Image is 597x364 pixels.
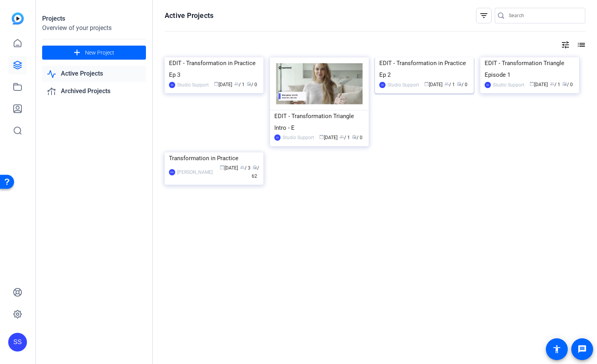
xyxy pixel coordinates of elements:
[552,345,561,354] mat-icon: accessibility
[165,11,213,20] h1: Active Projects
[424,81,429,86] span: calendar_today
[214,82,232,87] span: [DATE]
[177,81,209,89] div: Studio Support
[169,169,175,175] div: DHJ
[319,134,324,139] span: calendar_today
[457,82,467,87] span: / 0
[319,135,338,140] span: [DATE]
[220,165,238,171] span: [DATE]
[247,82,257,87] span: / 0
[252,165,259,179] span: / 62
[240,165,245,170] span: group
[529,81,534,86] span: calendar_today
[274,110,364,134] div: EDIT - Transformation Triangle Intro - E
[562,82,573,87] span: / 0
[42,83,146,99] a: Archived Projects
[444,82,455,87] span: / 1
[169,82,175,88] div: SS
[177,168,213,176] div: [PERSON_NAME]
[444,81,449,86] span: group
[42,14,146,23] div: Projects
[529,82,548,87] span: [DATE]
[339,134,344,139] span: group
[457,81,462,86] span: radio
[379,57,469,81] div: EDIT - Transformation in Practice Ep 2
[577,345,587,354] mat-icon: message
[352,134,357,139] span: radio
[424,82,442,87] span: [DATE]
[214,81,219,86] span: calendar_today
[493,81,524,89] div: Studio Support
[379,82,386,88] div: SS
[274,134,281,141] div: SS
[283,134,314,141] div: Studio Support
[550,82,560,87] span: / 1
[42,66,146,82] a: Active Projects
[509,11,579,20] input: Search
[576,40,585,49] mat-icon: list
[247,81,251,86] span: radio
[561,40,570,49] mat-icon: tune
[42,46,146,60] button: New Project
[72,48,82,58] mat-icon: add
[479,11,489,20] mat-icon: filter_list
[85,49,114,57] span: New Project
[387,81,419,89] div: Studio Support
[42,23,146,33] div: Overview of your projects
[169,152,259,164] div: Transformation in Practice
[562,81,567,86] span: radio
[234,81,239,86] span: group
[12,12,24,25] img: blue-gradient.svg
[234,82,245,87] span: / 1
[550,81,554,86] span: group
[220,165,224,170] span: calendar_today
[240,165,251,171] span: / 3
[485,82,491,88] div: SS
[169,57,259,81] div: EDIT - Transformation in Practice Ep 3
[339,135,350,140] span: / 1
[352,135,362,140] span: / 0
[252,165,257,170] span: radio
[8,333,27,352] div: SS
[485,57,575,81] div: EDIT - Transformation Triangle Episode 1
